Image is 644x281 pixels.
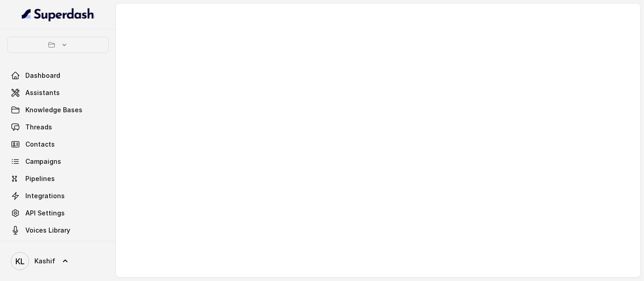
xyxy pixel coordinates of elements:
a: Pipelines [7,171,109,187]
a: Knowledge Bases [7,102,109,118]
a: Campaigns [7,153,109,170]
a: Contacts [7,136,109,152]
span: Threads [25,123,52,132]
span: Assistants [25,88,60,97]
span: Integrations [25,191,65,200]
text: KL [15,257,24,266]
span: API Settings [25,209,65,218]
a: Voices Library [7,222,109,238]
span: Kashif [34,257,55,266]
a: Assistants [7,85,109,101]
span: Dashboard [25,71,60,80]
a: Threads [7,119,109,135]
span: Voices Library [25,226,70,235]
span: Contacts [25,140,55,149]
a: Dashboard [7,67,109,84]
img: light.svg [22,7,95,22]
a: Integrations [7,188,109,204]
span: Knowledge Bases [25,105,82,114]
span: Campaigns [25,157,61,166]
span: Pipelines [25,174,55,183]
a: API Settings [7,205,109,221]
a: Kashif [7,248,109,274]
